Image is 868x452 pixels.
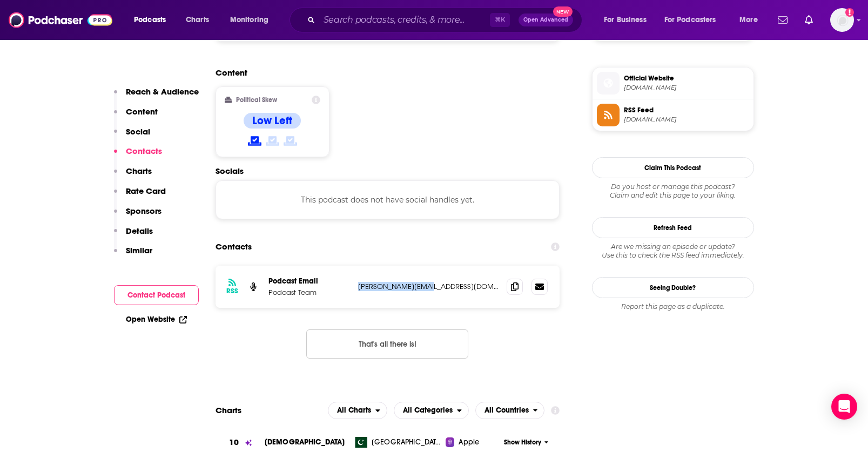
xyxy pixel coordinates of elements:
[226,287,238,295] h3: RSS
[126,245,152,255] p: Similar
[114,285,199,305] button: Contact Podcast
[114,186,166,206] button: Rate Card
[347,437,446,448] a: [GEOGRAPHIC_DATA]
[624,105,749,115] span: RSS Feed
[504,438,541,447] span: Show History
[485,407,529,414] span: All Countries
[126,106,158,117] p: Content
[265,437,345,447] a: [DEMOGRAPHIC_DATA]
[216,180,560,219] div: This podcast does not have social handles yet.
[114,166,152,186] button: Charts
[500,438,552,447] button: Show History
[845,8,854,17] svg: Add a profile image
[114,245,152,265] button: Similar
[830,8,854,32] button: Show profile menu
[229,436,239,449] h3: 10
[236,96,277,104] h2: Political Skew
[126,146,162,156] p: Contacts
[268,276,349,286] p: Podcast Email
[9,10,112,30] img: Podchaser - Follow, Share and Rate Podcasts
[596,11,660,29] button: open menu
[126,166,152,176] p: Charts
[126,11,180,29] button: open menu
[624,116,749,124] span: omnycontent.com
[831,394,857,420] div: Open Intercom Messenger
[592,277,754,298] a: Seeing Double?
[830,8,854,32] span: Logged in as shcarlos
[446,437,500,448] a: Apple
[592,302,754,311] div: Report this page as a duplicate.
[230,12,268,28] span: Monitoring
[372,437,442,448] span: Pakistan
[624,84,749,92] span: urban1podcasts.com
[459,437,479,448] span: Apple
[739,12,758,28] span: More
[126,226,153,236] p: Details
[337,407,371,414] span: All Charts
[657,11,732,29] button: open menu
[216,166,560,176] h2: Socials
[268,288,349,297] p: Podcast Team
[592,157,754,178] button: Claim This Podcast
[319,11,490,29] input: Search podcasts, credits, & more...
[114,146,162,166] button: Contacts
[592,183,754,191] span: Do you host or manage this podcast?
[519,14,573,26] button: Open AdvancedNew
[114,206,162,226] button: Sponsors
[624,73,749,83] span: Official Website
[475,402,545,419] h2: Countries
[186,12,209,28] span: Charts
[216,237,252,257] h2: Contacts
[403,407,453,414] span: All Categories
[800,11,817,29] a: Show notifications dropdown
[328,402,387,419] h2: Platforms
[523,17,568,23] span: Open Advanced
[134,12,166,28] span: Podcasts
[592,217,754,238] button: Refresh Feed
[773,11,792,29] a: Show notifications dropdown
[597,72,749,95] a: Official Website[DOMAIN_NAME]
[592,183,754,200] div: Claim and edit this page to your liking.
[553,6,573,17] span: New
[126,186,166,196] p: Rate Card
[490,13,510,27] span: ⌘ K
[597,104,749,126] a: RSS Feed[DOMAIN_NAME]
[592,242,754,260] div: Are we missing an episode or update? Use this to check the RSS feed immediately.
[126,206,162,216] p: Sponsors
[223,11,282,29] button: open menu
[664,12,716,28] span: For Podcasters
[126,126,150,137] p: Social
[306,329,468,359] button: Nothing here.
[216,405,241,415] h2: Charts
[126,315,187,324] a: Open Website
[114,106,158,126] button: Content
[604,12,647,28] span: For Business
[328,402,387,419] button: open menu
[126,86,199,97] p: Reach & Audience
[830,8,854,32] img: User Profile
[732,11,771,29] button: open menu
[358,282,499,291] p: [PERSON_NAME][EMAIL_ADDRESS][DOMAIN_NAME]
[114,226,153,246] button: Details
[394,402,469,419] button: open menu
[252,114,292,127] h4: Low Left
[114,86,199,106] button: Reach & Audience
[475,402,545,419] button: open menu
[179,11,216,29] a: Charts
[114,126,150,146] button: Social
[300,8,593,32] div: Search podcasts, credits, & more...
[394,402,469,419] h2: Categories
[216,68,551,78] h2: Content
